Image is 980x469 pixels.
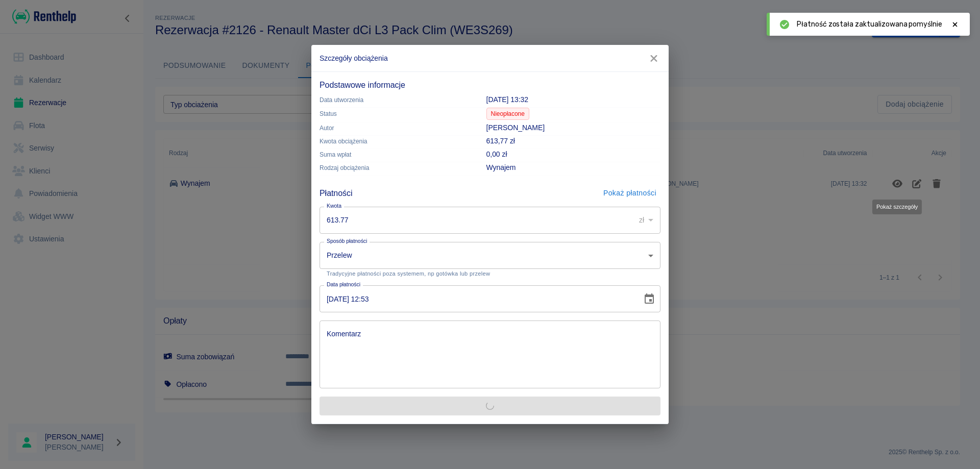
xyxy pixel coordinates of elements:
[320,242,660,269] div: Przelew
[327,270,653,277] p: Tradycyjne płatności poza systemem, np gotówka lub przelew
[320,163,470,172] p: Rodzaj obciążenia
[486,162,660,173] p: Wynajem
[327,281,360,288] label: Data płatności
[320,150,470,159] p: Suma wpłat
[639,289,659,309] button: Choose date, selected date is 25 wrz 2025
[320,109,470,118] p: Status
[320,188,352,199] h5: Płatności
[320,80,660,90] h5: Podstawowe informacje
[320,285,635,312] input: DD.MM.YYYY hh:mm
[486,136,660,146] p: 613,77 zł
[320,137,470,146] p: Kwota obciążenia
[486,94,660,105] p: [DATE] 13:32
[487,109,529,118] span: Nieopłacone
[327,202,341,210] label: Kwota
[311,45,669,71] h2: Szczegóły obciążenia
[327,237,367,245] label: Sposób płatności
[320,95,470,105] p: Data utworzenia
[872,200,922,214] div: Pokaż szczegóły
[320,124,470,133] p: Autor
[797,19,942,30] span: Płatność została zaktualizowana pomyślnie
[599,184,660,203] button: Pokaż płatności
[486,149,660,160] p: 0,00 zł
[486,122,660,133] p: [PERSON_NAME]
[632,207,660,234] div: zł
